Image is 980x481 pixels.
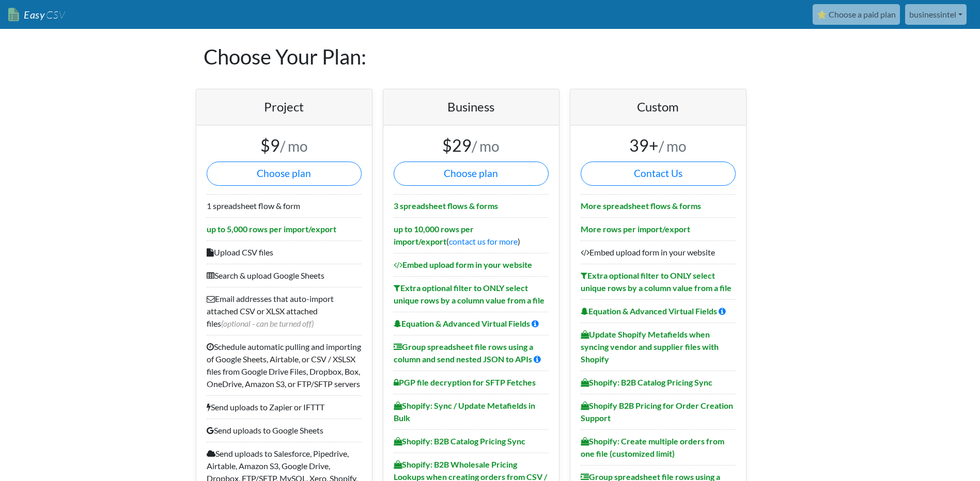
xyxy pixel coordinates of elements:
a: contact us for more [449,236,518,246]
b: Shopify: Create multiple orders from one file (customized limit) [581,436,724,458]
h1: Choose Your Plan: [204,29,777,85]
li: Embed upload form in your website [581,241,736,264]
h4: Project [207,100,362,115]
button: Choose plan [207,162,362,186]
b: Group spreadsheet file rows using a column and send nested JSON to APIs [394,342,533,364]
button: Choose plan [394,162,549,186]
h4: Business [394,100,549,115]
b: More spreadsheet flows & forms [581,201,701,211]
b: Extra optional filter to ONLY select unique rows by a column value from a file [394,283,545,305]
b: up to 10,000 rows per import/export [394,224,474,246]
b: PGP file decryption for SFTP Fetches [394,377,536,387]
li: Upload CSV files [207,241,362,264]
b: Equation & Advanced Virtual Fields [394,318,530,328]
h3: 39+ [581,136,736,155]
li: 1 spreadsheet flow & form [207,194,362,217]
b: Extra optional filter to ONLY select unique rows by a column value from a file [581,270,732,293]
b: Equation & Advanced Virtual Fields [581,306,717,316]
b: Embed upload form in your website [394,260,532,269]
b: up to 5,000 rows per import/export [207,224,336,234]
b: Shopify: B2B Catalog Pricing Sync [394,436,525,446]
a: EasyCSV [8,4,65,25]
li: Search & upload Google Sheets [207,264,362,287]
b: Shopify B2B Pricing for Order Creation Support [581,400,733,423]
span: (optional - can be turned off) [221,318,314,328]
li: Email addresses that auto-import attached CSV or XLSX attached files [207,287,362,335]
small: / mo [280,137,308,155]
li: Send uploads to Google Sheets [207,419,362,442]
b: Update Shopify Metafields when syncing vendor and supplier files with Shopify [581,329,719,364]
b: More rows per import/export [581,224,690,234]
small: / mo [472,137,500,155]
span: CSV [45,8,65,21]
li: Send uploads to Zapier or IFTTT [207,395,362,419]
small: / mo [659,137,687,155]
li: Schedule automatic pulling and importing of Google Sheets, Airtable, or CSV / XSLSX files from Go... [207,335,362,395]
a: businessintel [905,4,967,25]
h4: Custom [581,100,736,115]
h3: $9 [207,136,362,155]
b: Shopify: B2B Catalog Pricing Sync [581,377,712,387]
a: Contact Us [581,162,736,186]
a: ⭐ Choose a paid plan [813,4,900,25]
b: Shopify: Sync / Update Metafields in Bulk [394,400,535,423]
b: 3 spreadsheet flows & forms [394,201,498,211]
li: ( ) [394,217,549,253]
h3: $29 [394,136,549,155]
